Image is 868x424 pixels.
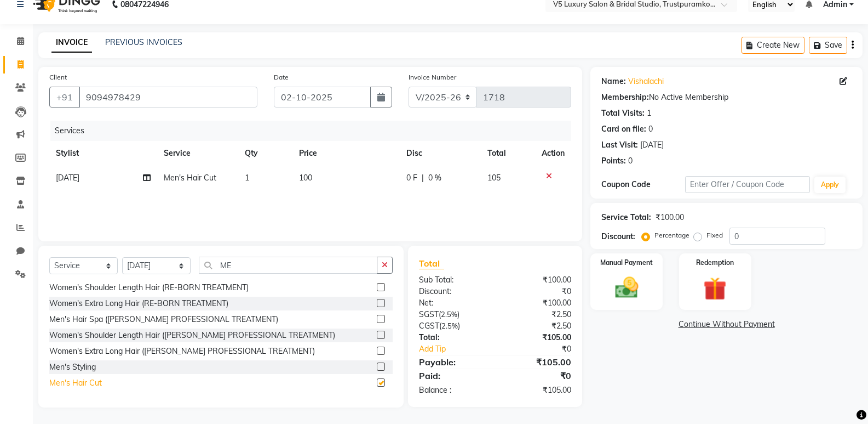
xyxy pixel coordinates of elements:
button: Create New [741,37,804,54]
a: Add Tip [411,343,509,355]
input: Search or Scan [199,257,377,274]
span: 0 F [406,172,417,184]
span: 2.5% [441,310,457,319]
th: Service [157,141,238,166]
div: Men's Styling [49,361,96,373]
div: 0 [648,123,653,135]
label: Percentage [654,230,689,240]
div: ₹105.00 [495,355,579,369]
div: Men's Hair Spa ([PERSON_NAME] PROFESSIONAL TREATMENT) [49,314,278,325]
div: ₹100.00 [656,212,684,223]
div: ₹105.00 [495,385,579,396]
label: Redemption [696,258,734,268]
div: Total Visits: [601,108,645,119]
div: ( ) [411,320,495,332]
div: ( ) [411,309,495,320]
div: Paid: [411,369,495,382]
div: Last Visit: [601,139,638,151]
div: [DATE] [640,139,664,151]
div: Net: [411,297,495,309]
div: Balance : [411,385,495,396]
div: Women's Extra Long Hair ([PERSON_NAME] PROFESSIONAL TREATMENT) [49,346,315,357]
div: Payable: [411,355,495,369]
input: Enter Offer / Coupon Code [685,176,810,193]
th: Stylist [49,141,157,166]
th: Total [481,141,535,166]
div: Coupon Code [601,179,685,190]
div: Card on file: [601,123,646,135]
button: Save [809,37,847,54]
div: Women's Shoulder Length Hair ([PERSON_NAME] PROFESSIONAL TREATMENT) [49,330,335,341]
a: PREVIOUS INVOICES [105,37,182,47]
th: Disc [400,141,481,166]
div: Women's Shoulder Length Hair (RE-BORN TREATMENT) [49,282,249,293]
span: | [422,172,424,184]
th: Qty [238,141,292,166]
div: Services [50,121,579,141]
div: Membership: [601,92,649,103]
label: Invoice Number [409,72,456,82]
div: ₹2.50 [495,320,579,332]
span: 100 [299,173,312,183]
div: 1 [647,108,651,119]
div: Name: [601,76,626,87]
div: ₹100.00 [495,274,579,286]
div: ₹100.00 [495,297,579,309]
a: Vishalachi [628,76,664,87]
div: Total: [411,332,495,343]
div: 0 [628,155,633,167]
button: Apply [814,177,846,193]
div: Discount: [411,286,495,297]
a: Continue Without Payment [593,319,860,330]
label: Date [274,72,289,82]
div: ₹2.50 [495,309,579,320]
div: ₹0 [509,343,579,355]
span: SGST [419,309,439,319]
div: ₹0 [495,369,579,382]
div: Points: [601,155,626,167]
label: Fixed [706,230,723,240]
div: Service Total: [601,212,651,223]
span: CGST [419,321,439,331]
input: Search by Name/Mobile/Email/Code [79,87,257,108]
div: Men's Hair Cut [49,377,102,389]
span: 1 [245,173,249,183]
label: Client [49,72,67,82]
label: Manual Payment [600,258,653,268]
span: Total [419,258,444,269]
button: +91 [49,87,80,108]
th: Action [535,141,571,166]
div: ₹105.00 [495,332,579,343]
span: [DATE] [56,173,79,183]
span: 2.5% [441,321,458,330]
span: Men's Hair Cut [164,173,216,183]
img: _gift.svg [696,274,734,303]
div: Women's Extra Long Hair (RE-BORN TREATMENT) [49,298,228,309]
img: _cash.svg [608,274,646,301]
th: Price [292,141,400,166]
span: 0 % [428,172,441,184]
span: 105 [487,173,501,183]
div: Sub Total: [411,274,495,286]
a: INVOICE [51,33,92,53]
div: Discount: [601,231,635,242]
div: ₹0 [495,286,579,297]
div: No Active Membership [601,92,852,103]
